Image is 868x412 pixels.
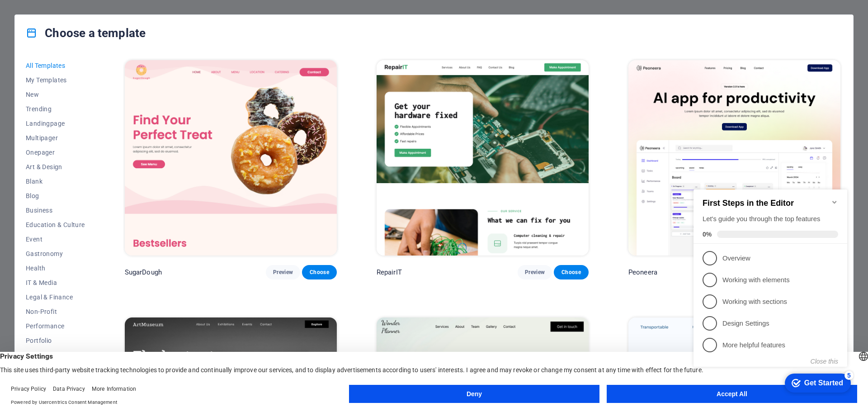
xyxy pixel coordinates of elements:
p: Working with elements [33,99,141,109]
div: Get Started [114,203,153,211]
button: Health [26,261,85,275]
span: All Templates [26,62,85,69]
button: Legal & Finance [26,290,85,304]
button: Portfolio [26,333,85,348]
li: More helpful features [4,158,157,180]
span: My Templates [26,76,85,84]
button: Blog [26,189,85,203]
button: Gastronomy [26,246,85,261]
span: Gastronomy [26,250,85,257]
span: Education & Culture [26,221,85,228]
h2: First Steps in the Editor [13,22,148,32]
span: Preview [525,269,545,276]
button: Preview [518,265,552,279]
span: 0% [13,54,27,62]
button: Choose [554,265,588,279]
button: IT & Media [26,275,85,290]
button: Blank [26,174,85,189]
span: Portfolio [26,337,85,344]
span: Choose [561,269,581,276]
button: Performance [26,319,85,333]
div: Get Started 5 items remaining, 0% complete [95,197,161,216]
span: New [26,91,85,98]
img: Peoneera [628,60,840,256]
button: Trending [26,102,85,116]
button: Multipager [26,131,85,145]
span: Health [26,265,85,272]
p: Working with sections [33,121,141,130]
img: SugarDough [125,60,337,256]
p: RepairIT [377,268,402,277]
li: Design Settings [4,136,157,158]
span: Performance [26,322,85,330]
p: Overview [33,77,141,87]
span: Trending [26,105,85,113]
span: Preview [273,269,293,276]
button: Business [26,203,85,218]
button: All Templates [26,58,85,73]
span: Legal & Finance [26,294,85,301]
p: SugarDough [125,268,162,277]
span: Event [26,236,85,243]
button: Onepager [26,145,85,160]
span: Art & Design [26,163,85,170]
li: Overview [4,71,157,93]
span: Landingpage [26,120,85,127]
button: Event [26,232,85,246]
p: Peoneera [628,268,657,277]
li: Working with sections [4,114,157,136]
div: 5 [155,194,164,204]
button: New [26,87,85,102]
button: Non-Profit [26,304,85,319]
p: Design Settings [33,142,141,152]
button: Preview [266,265,300,279]
span: Blog [26,192,85,199]
span: Business [26,207,85,214]
span: Multipager [26,134,85,142]
span: Non-Profit [26,308,85,315]
button: Choose [302,265,336,279]
h4: Choose a template [26,26,146,40]
button: Services [26,348,85,362]
div: Minimize checklist [141,22,148,29]
span: Onepager [26,149,85,156]
span: Choose [309,269,329,276]
button: My Templates [26,73,85,87]
button: Art & Design [26,160,85,174]
p: More helpful features [33,164,141,174]
img: RepairIT [377,60,589,256]
div: Let's guide you through the top features [13,38,148,47]
span: Blank [26,178,85,185]
li: Working with elements [4,93,157,114]
span: IT & Media [26,279,85,286]
button: Close this [121,181,148,189]
button: Landingpage [26,116,85,131]
button: Education & Culture [26,218,85,232]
